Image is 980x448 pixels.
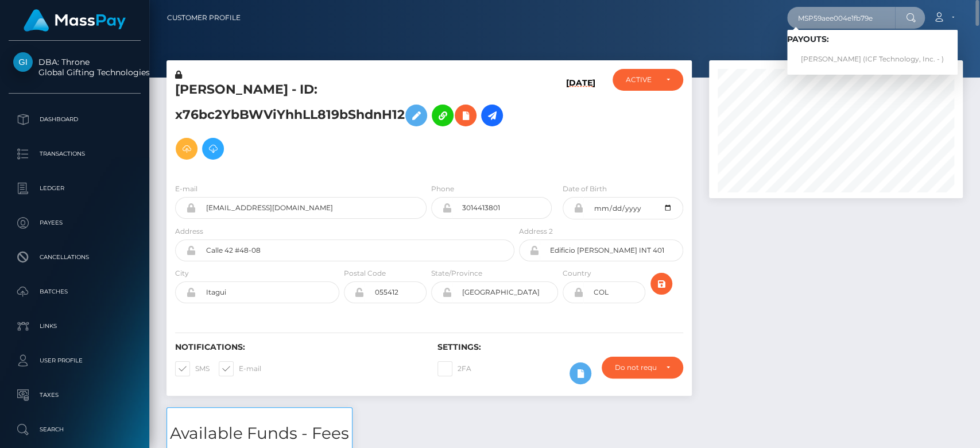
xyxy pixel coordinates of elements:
[563,268,591,279] label: Country
[9,312,141,341] a: Links
[13,387,136,404] p: Taxes
[602,357,683,379] button: Do not require
[175,226,203,237] label: Address
[626,75,656,84] div: ACTIVE
[481,105,503,126] a: Initiate Payout
[9,381,141,410] a: Taxes
[9,415,141,444] a: Search
[175,361,210,376] label: SMS
[167,6,241,30] a: Customer Profile
[24,9,126,32] img: MassPay Logo
[175,81,508,165] h5: [PERSON_NAME] - ID: x76bc2YbBWViYhhLL819bShdnH12
[9,140,141,168] a: Transactions
[175,184,197,194] label: E-mail
[13,111,136,128] p: Dashboard
[431,268,482,279] label: State/Province
[613,69,683,91] button: ACTIVE
[615,363,656,372] div: Do not require
[13,421,136,438] p: Search
[9,243,141,272] a: Cancellations
[9,174,141,203] a: Ledger
[9,208,141,237] a: Payees
[787,7,895,29] input: Search...
[344,268,386,279] label: Postal Code
[9,105,141,134] a: Dashboard
[13,52,33,72] img: Global Gifting Technologies Inc
[13,180,136,197] p: Ledger
[13,352,136,369] p: User Profile
[13,283,136,300] p: Batches
[9,277,141,306] a: Batches
[13,145,136,163] p: Transactions
[219,361,261,376] label: E-mail
[787,49,958,70] a: [PERSON_NAME] (ICF Technology, Inc. - )
[9,57,141,78] span: DBA: Throne Global Gifting Technologies Inc
[13,318,136,335] p: Links
[13,214,136,231] p: Payees
[175,268,189,279] label: City
[175,342,420,352] h6: Notifications:
[519,226,553,237] label: Address 2
[563,184,607,194] label: Date of Birth
[9,346,141,375] a: User Profile
[437,342,683,352] h6: Settings:
[13,249,136,266] p: Cancellations
[566,78,595,169] h6: [DATE]
[431,184,454,194] label: Phone
[787,34,958,44] h6: Payouts:
[437,361,471,376] label: 2FA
